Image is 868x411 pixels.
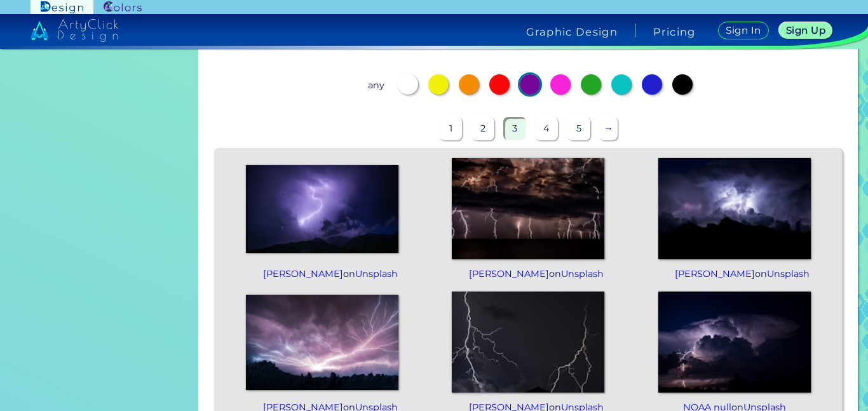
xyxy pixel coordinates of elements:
a: Unsplash [561,268,604,280]
a: Sign In [718,22,769,40]
img: photo-1465799522714-8eb0e6fccf73 [246,158,398,260]
img: photo-1576290134419-915a21939122 [452,292,604,393]
p: 1 [439,117,462,140]
a: Pricing [653,27,696,37]
a: [PERSON_NAME] [675,268,755,280]
p: any [365,74,388,97]
img: photo-1561553543-e4c7b608b98d [658,292,811,393]
img: photo-1585074245728-eedb0cc44a66 [246,292,398,393]
a: Unsplash [767,268,810,280]
a: Unsplash [355,268,398,280]
a: [PERSON_NAME] [263,268,343,280]
h4: Graphic Design [526,27,618,37]
h5: Sign In [726,25,761,35]
p: 5 [567,117,590,140]
a: Sign Up [778,22,832,39]
p: → [599,117,618,140]
p: 4 [535,117,558,140]
p: on [675,267,794,281]
p: 2 [471,117,494,140]
p: on [469,267,588,281]
p: on [263,267,382,281]
img: ArtyClick Colors logo [104,1,142,13]
img: photo-1516490981167-dc990a242afe [452,158,604,260]
img: photo-1461511669078-d46bf351cd6e [658,158,811,260]
img: artyclick_design_logo_white_combined_path.svg [31,19,118,42]
p: 3 [503,117,526,140]
h5: Sign Up [786,25,826,35]
a: [PERSON_NAME] [469,268,549,280]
